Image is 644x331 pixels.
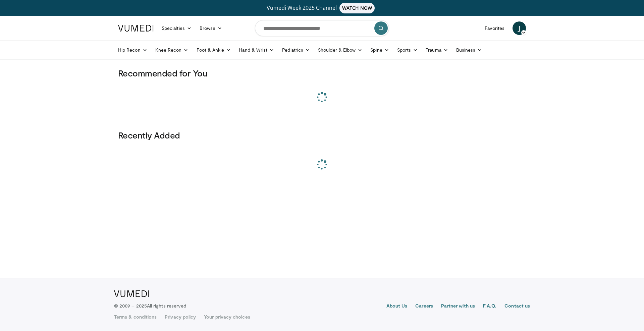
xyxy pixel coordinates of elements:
a: Trauma [422,43,452,57]
a: Your privacy choices [204,314,250,320]
a: Specialties [158,21,196,35]
a: Spine [366,43,393,57]
img: VuMedi Logo [118,25,154,32]
a: Careers [415,302,433,311]
span: WATCH NOW [339,3,375,13]
a: J [513,21,526,35]
h3: Recently Added [118,130,526,141]
a: Browse [196,21,226,35]
input: Search topics, interventions [255,20,389,36]
a: Privacy policy [165,314,196,320]
p: © 2009 – 2025 [114,302,186,309]
a: F.A.Q. [483,302,496,311]
a: Vumedi Week 2025 ChannelWATCH NOW [119,3,525,13]
img: VuMedi Logo [114,290,149,297]
a: Contact us [504,302,530,311]
a: Favorites [481,21,508,35]
a: Business [452,43,486,57]
a: Terms & conditions [114,314,157,320]
a: Foot & Ankle [193,43,235,57]
a: About Us [386,302,408,311]
h3: Recommended for You [118,68,526,78]
a: Knee Recon [151,43,193,57]
a: Sports [393,43,422,57]
a: Hip Recon [114,43,151,57]
a: Pediatrics [278,43,314,57]
span: All rights reserved [147,303,186,309]
a: Shoulder & Elbow [314,43,366,57]
a: Hand & Wrist [235,43,278,57]
a: Partner with us [441,302,475,311]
